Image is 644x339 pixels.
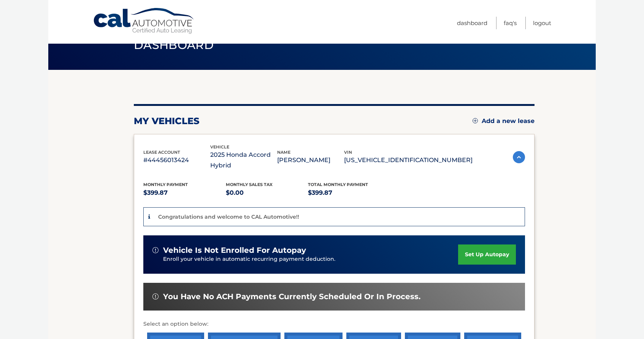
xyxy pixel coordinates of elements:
[226,182,273,187] span: Monthly sales Tax
[457,17,487,29] a: Dashboard
[143,150,180,155] span: lease account
[473,117,535,125] a: Add a new lease
[163,292,420,301] span: You have no ACH payments currently scheduled or in process.
[226,188,308,198] p: $0.00
[152,293,159,300] img: alert-white.svg
[210,144,229,150] span: vehicle
[277,150,290,155] span: name
[163,255,458,263] p: Enroll your vehicle in automatic recurring payment deduction.
[143,182,188,187] span: Monthly Payment
[344,155,473,166] p: [US_VEHICLE_IDENTIFICATION_NUMBER]
[533,17,551,29] a: Logout
[344,150,352,155] span: vin
[210,150,277,171] p: 2025 Honda Accord Hybrid
[134,38,214,52] span: Dashboard
[458,244,516,265] a: set up autopay
[308,182,368,187] span: Total Monthly Payment
[158,213,299,220] p: Congratulations and welcome to CAL Automotive!!
[134,115,200,127] h2: my vehicles
[277,155,344,166] p: [PERSON_NAME]
[93,8,195,35] a: Cal Automotive
[513,151,525,163] img: accordion-active.svg
[308,188,390,198] p: $399.87
[143,155,210,166] p: #44456013424
[163,246,306,255] span: vehicle is not enrolled for autopay
[504,17,517,29] a: FAQ's
[143,188,226,198] p: $399.87
[143,320,525,329] p: Select an option below:
[473,118,478,123] img: add.svg
[152,247,159,253] img: alert-white.svg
